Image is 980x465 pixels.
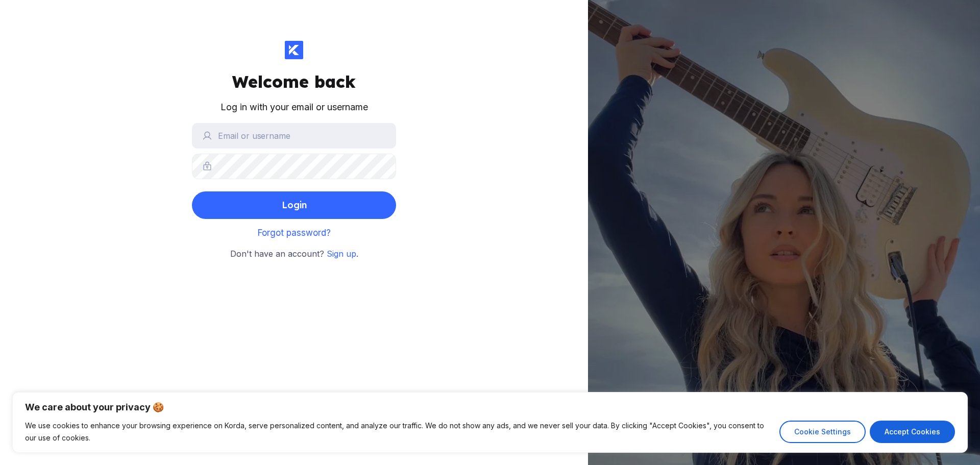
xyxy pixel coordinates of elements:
a: Forgot password? [258,228,331,238]
button: Login [192,191,396,219]
button: Cookie Settings [779,421,866,443]
div: Welcome back [232,71,356,92]
input: Email or username [192,123,396,149]
small: Don't have an account? . [230,248,358,261]
div: Login [282,195,307,215]
div: Log in with your email or username [220,100,368,115]
p: We use cookies to enhance your browsing experience on Korda, serve personalized content, and anal... [25,420,772,444]
p: We care about your privacy 🍪 [25,401,955,413]
button: Accept Cookies [870,421,955,443]
a: Sign up [327,249,356,259]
